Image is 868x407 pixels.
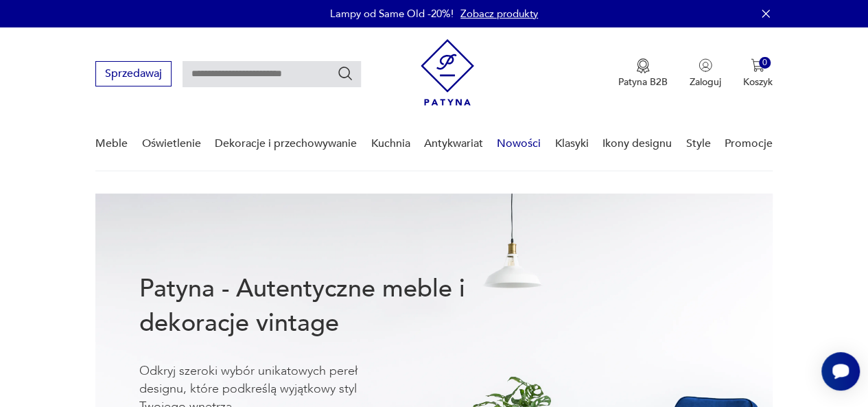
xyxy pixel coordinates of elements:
[497,117,541,170] a: Nowości
[330,7,454,21] p: Lampy od Same Old -20%!
[725,117,773,170] a: Promocje
[95,117,128,170] a: Meble
[337,65,353,82] button: Szukaj
[743,75,773,89] p: Koszyk
[215,117,357,170] a: Dekoracje i przechowywanie
[618,58,668,89] a: Ikona medaluPatyna B2B
[636,58,650,73] img: Ikona medalu
[371,117,410,170] a: Kuchnia
[690,75,721,89] p: Zaloguj
[821,352,860,391] iframe: Smartsupp widget button
[759,57,771,69] div: 0
[142,117,201,170] a: Oświetlenie
[690,58,721,89] button: Zaloguj
[555,117,589,170] a: Klasyki
[699,58,712,72] img: Ikonka użytkownika
[743,58,773,89] button: 0Koszyk
[685,117,710,170] a: Style
[139,272,504,340] h1: Patyna - Autentyczne meble i dekoracje vintage
[751,58,764,72] img: Ikona koszyka
[460,7,538,21] a: Zobacz produkty
[602,117,672,170] a: Ikony designu
[618,75,668,89] p: Patyna B2B
[95,61,172,86] button: Sprzedawaj
[421,39,474,106] img: Patyna - sklep z meblami i dekoracjami vintage
[95,70,172,80] a: Sprzedawaj
[618,58,668,89] button: Patyna B2B
[424,117,483,170] a: Antykwariat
